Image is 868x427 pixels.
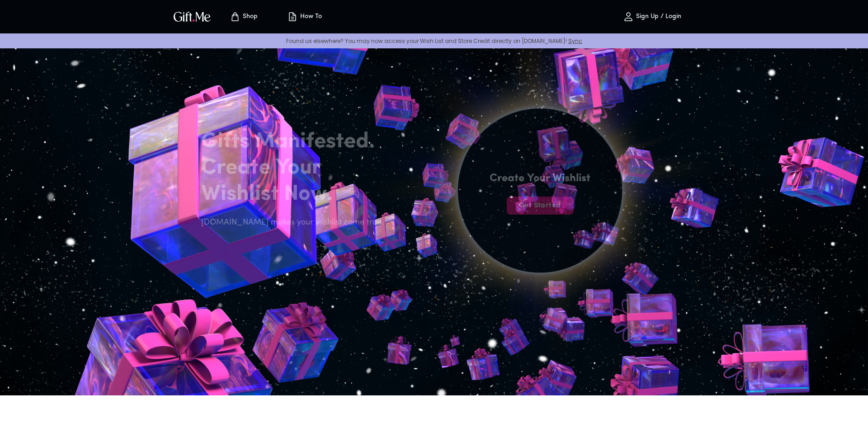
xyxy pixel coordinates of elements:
[7,37,861,45] p: Found us elsewhere? You may now access your Wish List and Store Credit directly on [DOMAIN_NAME]!
[607,2,697,31] button: Sign Up / Login
[506,197,573,215] button: Get Started
[634,13,681,21] p: Sign Up / Login
[201,181,389,207] h2: Wishlist Now.
[201,129,389,155] h2: Gifts Manifested.
[201,155,389,181] h2: Create Your
[287,11,298,22] img: how-to.svg
[201,216,389,229] h6: [DOMAIN_NAME] makes your wishlist come true.
[171,11,213,22] button: GiftMe Logo
[568,37,582,45] a: Sync
[298,13,322,21] p: How To
[490,171,590,186] h4: Create Your Wishlist
[172,10,212,23] img: GiftMe Logo
[219,2,269,31] button: Store page
[279,2,329,31] button: How To
[506,201,573,211] span: Get Started
[337,8,743,394] img: hero_sun.png
[241,13,258,21] p: Shop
